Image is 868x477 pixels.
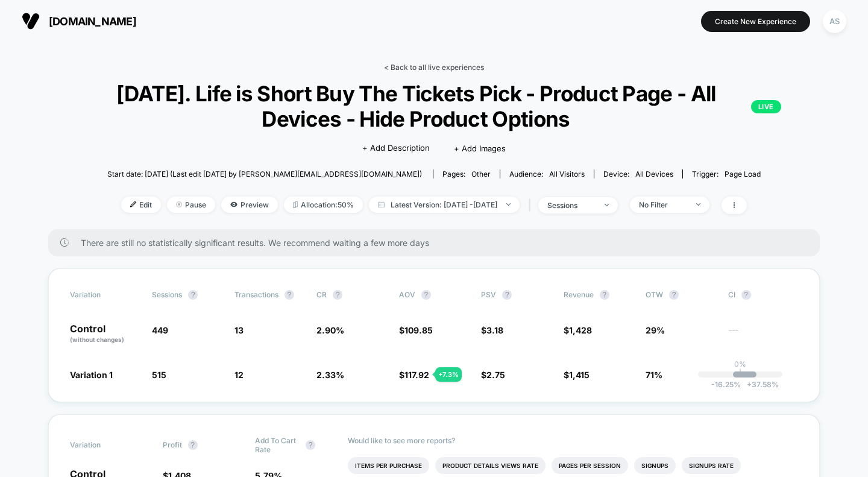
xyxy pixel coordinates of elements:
p: | [739,368,741,377]
span: $ [481,370,505,380]
span: CR [316,290,327,299]
span: 109.85 [404,325,433,335]
img: edit [130,201,136,207]
span: 13 [234,325,244,335]
span: Page Load [725,169,761,178]
span: Variation [70,290,136,300]
span: -16.25 % [711,380,741,389]
button: [DOMAIN_NAME] [18,11,140,31]
div: Pages: [442,169,491,178]
img: end [176,201,182,207]
button: ? [188,440,198,450]
span: 1,415 [569,370,590,380]
span: (without changes) [70,336,124,343]
span: 449 [152,325,168,335]
span: 12 [234,370,244,380]
p: LIVE [751,100,781,113]
span: AOV [399,290,415,299]
img: end [605,204,609,206]
span: PSV [481,290,496,299]
span: 1,428 [569,325,592,335]
img: end [506,203,511,206]
span: Variation 1 [70,370,113,380]
div: + 7.3 % [435,367,462,382]
span: There are still no statistically significant results. We recommend waiting a few more days [81,238,796,248]
button: ? [306,440,315,450]
span: + [747,380,752,389]
span: 2.33 % [316,370,344,380]
span: --- [728,327,798,344]
span: 2.90 % [316,325,344,335]
span: Pause [167,197,215,213]
span: [DOMAIN_NAME] [49,15,136,28]
button: ? [600,290,609,300]
span: Profit [163,440,182,449]
span: 117.92 [404,370,429,380]
span: Edit [121,197,161,213]
span: Variation [70,436,136,454]
span: Latest Version: [DATE] - [DATE] [369,197,520,213]
span: | [526,197,538,214]
button: ? [502,290,512,300]
span: $ [564,370,590,380]
span: Revenue [564,290,594,299]
span: OTW [646,290,712,300]
span: Add To Cart Rate [255,436,300,454]
span: + Add Description [362,142,430,154]
p: 0% [734,359,746,368]
span: [DATE]. Life is Short Buy The Tickets Pick - Product Page - All Devices - Hide Product Options [87,81,781,131]
span: + Add Images [454,144,506,153]
button: ? [285,290,294,300]
img: Visually logo [22,12,40,30]
li: Items Per Purchase [348,457,429,474]
img: calendar [378,201,385,207]
button: AS [819,9,850,34]
span: other [471,169,491,178]
li: Signups [634,457,676,474]
div: Trigger: [692,169,761,178]
span: CI [728,290,794,300]
button: ? [741,290,751,300]
button: ? [188,290,198,300]
li: Pages Per Session [552,457,628,474]
button: Create New Experience [701,11,810,32]
span: $ [399,370,429,380]
span: 515 [152,370,166,380]
span: $ [399,325,433,335]
div: No Filter [639,200,687,209]
li: Signups Rate [682,457,741,474]
span: Sessions [152,290,182,299]
span: 37.58 % [741,380,779,389]
span: Transactions [234,290,278,299]
p: Control [70,324,140,344]
span: 29% [646,325,665,335]
span: $ [564,325,592,335]
div: AS [823,10,846,33]
img: end [696,203,700,206]
span: Start date: [DATE] (Last edit [DATE] by [PERSON_NAME][EMAIL_ADDRESS][DOMAIN_NAME]) [107,169,422,178]
a: < Back to all live experiences [384,63,484,72]
span: Allocation: 50% [284,197,363,213]
span: Preview [221,197,278,213]
span: 71% [646,370,662,380]
span: All Visitors [549,169,585,178]
button: ? [669,290,679,300]
p: Would like to see more reports? [348,436,799,445]
span: Device: [594,169,682,178]
div: sessions [547,201,596,210]
div: Audience: [509,169,585,178]
span: 3.18 [486,325,503,335]
button: ? [421,290,431,300]
span: 2.75 [486,370,505,380]
span: all devices [635,169,673,178]
button: ? [333,290,342,300]
span: $ [481,325,503,335]
li: Product Details Views Rate [435,457,546,474]
img: rebalance [293,201,298,208]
